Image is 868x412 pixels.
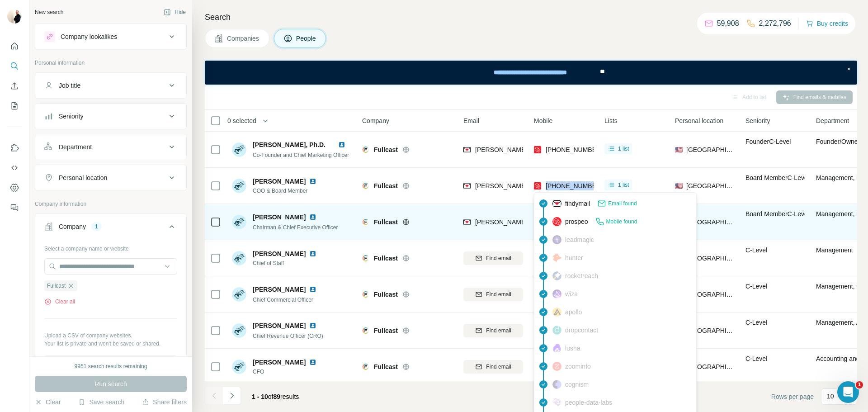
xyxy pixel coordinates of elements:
[35,216,186,241] button: Company1
[552,289,561,298] img: provider wiza logo
[7,199,22,216] button: Feedback
[552,308,561,317] img: provider apollo logo
[47,282,66,290] span: Fullcast
[232,179,246,193] img: Avatar
[374,145,398,154] span: Fullcast
[686,254,735,263] span: [GEOGRAPHIC_DATA]
[374,218,398,227] span: Fullcast
[309,250,316,257] img: LinkedIn logo
[227,34,260,43] span: Companies
[44,355,177,371] button: Upload a list of companies
[463,218,471,227] img: provider findymail logo
[552,362,561,371] img: provider zoominfo logo
[253,152,349,158] span: Co-Founder and Chief Marketing Officer
[253,259,320,267] span: Chief of Staff
[686,362,735,371] span: [GEOGRAPHIC_DATA]
[486,290,511,298] span: Find email
[686,145,735,154] span: [GEOGRAPHIC_DATA]
[362,182,369,189] img: Logo of Fullcast
[534,181,541,190] img: provider prospeo logo
[475,146,687,153] span: [PERSON_NAME][EMAIL_ADDRESS][PERSON_NAME][DOMAIN_NAME]
[35,75,186,96] button: Job title
[253,213,306,222] span: [PERSON_NAME]
[806,17,848,30] button: Buy credits
[486,254,511,262] span: Find email
[856,381,863,388] span: 1
[745,246,767,254] span: C-Level
[7,58,22,74] button: Search
[268,393,274,400] span: of
[232,215,246,229] img: Avatar
[227,116,256,125] span: 0 selected
[686,218,735,227] span: [GEOGRAPHIC_DATA]
[565,235,594,244] span: leadmagic
[565,271,598,280] span: rocketreach
[486,363,511,371] span: Find email
[552,398,561,406] img: provider people-data-labs logo
[253,285,306,294] span: [PERSON_NAME]
[546,182,603,189] span: [PHONE_NUMBER]
[745,355,767,362] span: C-Level
[362,146,369,153] img: Logo of Fullcast
[35,105,186,127] button: Seniority
[44,331,177,340] p: Upload a CSV of company websites.
[7,180,22,196] button: Dashboard
[253,368,320,376] span: CFO
[232,360,246,374] img: Avatar
[75,362,147,370] div: 9951 search results remaining
[338,141,345,148] img: LinkedIn logo
[618,181,629,189] span: 1 list
[309,286,316,293] img: LinkedIn logo
[232,142,246,157] img: Avatar
[374,181,398,190] span: Fullcast
[362,116,389,125] span: Company
[374,362,398,371] span: Fullcast
[362,218,369,226] img: Logo of Fullcast
[686,326,735,335] span: [GEOGRAPHIC_DATA]
[59,173,107,182] div: Personal location
[552,344,561,353] img: provider lusha logo
[837,381,859,403] iframe: Intercom live chat
[78,398,124,407] button: Save search
[475,182,634,189] span: [PERSON_NAME][EMAIL_ADDRESS][DOMAIN_NAME]
[59,81,80,90] div: Job title
[745,116,770,125] span: Seniority
[771,392,814,401] span: Rows per page
[253,297,313,303] span: Chief Commercial Officer
[463,360,523,374] button: Find email
[565,362,591,371] span: zoominfo
[745,138,791,145] span: Founder C-Level
[675,181,683,190] span: 🇺🇸
[552,253,561,261] img: provider hunter logo
[745,210,809,218] span: Board Member C-Level
[463,181,471,190] img: provider findymail logo
[35,26,186,47] button: Company lookalikes
[374,326,398,335] span: Fullcast
[565,289,578,298] span: wiza
[546,146,603,153] span: [PHONE_NUMBER]
[565,326,598,335] span: dropcontact
[35,200,187,208] p: Company information
[252,393,299,400] span: results
[552,217,561,226] img: provider prospeo logo
[717,18,739,29] p: 59,908
[816,116,849,125] span: Department
[223,387,241,405] button: Navigate to next page
[362,255,369,262] img: Logo of Fullcast
[205,61,857,85] iframe: Banner
[552,271,561,280] img: provider rocketreach logo
[7,140,22,156] button: Use Surfe on LinkedIn
[253,187,320,195] span: COO & Board Member
[759,18,791,29] p: 2,272,796
[44,340,177,348] p: Your list is private and won't be saved or shared.
[362,291,369,298] img: Logo of Fullcast
[675,145,683,154] span: 🇺🇸
[374,290,398,299] span: Fullcast
[59,222,86,231] div: Company
[35,136,186,158] button: Department
[309,359,316,366] img: LinkedIn logo
[827,392,834,401] p: 10
[618,145,629,153] span: 1 list
[565,398,612,407] span: people-data-labs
